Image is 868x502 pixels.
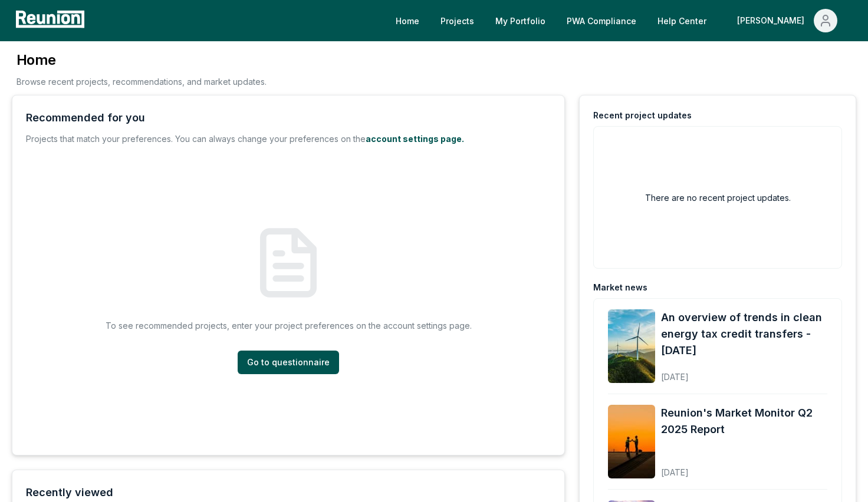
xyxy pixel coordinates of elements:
[661,309,827,359] a: An overview of trends in clean energy tax credit transfers - [DATE]
[608,405,655,478] img: Reunion's Market Monitor Q2 2025 Report
[728,9,847,32] button: [PERSON_NAME]
[431,9,484,32] a: Projects
[366,134,464,144] a: account settings page.
[238,351,339,374] a: Go to questionnaire
[593,282,647,293] div: Market news
[26,134,366,144] span: Projects that match your preferences. You can always change your preferences on the
[557,9,646,32] a: PWA Compliance
[106,319,472,332] p: To see recommended projects, enter your project preferences on the account settings page.
[17,51,267,70] h3: Home
[648,9,716,32] a: Help Center
[661,405,827,438] a: Reunion's Market Monitor Q2 2025 Report
[661,362,827,383] div: [DATE]
[26,484,113,501] div: Recently viewed
[386,9,429,32] a: Home
[486,9,555,32] a: My Portfolio
[26,110,145,126] div: Recommended for you
[661,458,827,478] div: [DATE]
[386,9,856,32] nav: Main
[608,309,655,383] img: An overview of trends in clean energy tax credit transfers - August 2025
[645,191,791,204] h2: There are no recent project updates.
[593,110,692,121] div: Recent project updates
[17,75,267,88] p: Browse recent projects, recommendations, and market updates.
[737,9,809,32] div: [PERSON_NAME]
